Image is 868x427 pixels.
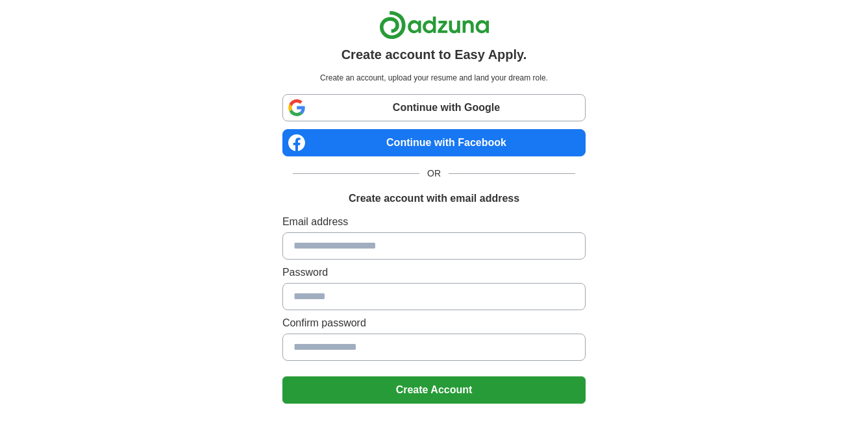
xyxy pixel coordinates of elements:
h1: Create account with email address [349,191,519,206]
label: Confirm password [282,315,586,331]
button: Create Account [282,376,586,404]
span: OR [419,167,449,180]
a: Continue with Facebook [282,129,586,156]
img: Adzuna logo [379,10,490,40]
label: Email address [282,214,586,230]
h1: Create account to Easy Apply. [341,45,527,64]
label: Password [282,265,586,280]
p: Create an account, upload your resume and land your dream role. [285,72,583,84]
a: Continue with Google [282,94,586,121]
